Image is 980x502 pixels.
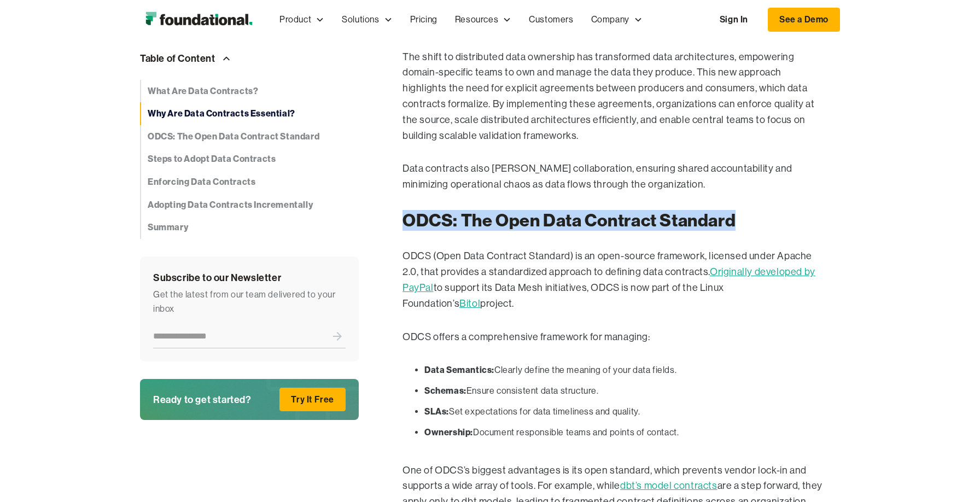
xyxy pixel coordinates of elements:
a: home [140,9,258,31]
div: Subscribe to our Newsletter [153,269,346,285]
iframe: Chat Widget [783,375,980,502]
a: Adopting Data Contracts Incrementally [140,193,359,216]
a: Enforcing Data Contracts [140,171,359,194]
p: The shift to distributed data ownership has transformed data architectures, empowering domain-spe... [402,49,822,144]
strong: Why Are Data Contracts Essential? [148,107,295,121]
strong: ODCS: The Open Data Contract Standard [402,210,736,231]
p: ODCS (Open Data Contract Standard) is an open-source framework, licensed under Apache 2.0, that p... [402,248,822,311]
strong: What Are Data Contracts? [148,84,258,98]
div: Solutions [342,13,379,27]
strong: Schemas: [424,385,466,396]
input: Submit [329,324,346,347]
div: Company [582,2,651,38]
a: Try It Free [279,387,346,411]
strong: Steps to Adopt Data Contracts [148,152,276,166]
div: Product [271,2,333,38]
a: Pricing [401,2,446,38]
a: Customers [520,2,582,38]
a: See a Demo [768,8,840,32]
strong: Summary [148,220,188,235]
img: Foundational Logo [140,9,258,31]
li: Ensure consistent data structure. [424,383,822,399]
div: Company [591,13,629,27]
a: dbt’s model contracts [620,480,717,491]
a: What Are Data Contracts? [140,79,359,102]
img: Arrow [220,52,233,65]
strong: Ownership: [424,427,473,437]
form: Newsletter Form [153,324,346,348]
a: Bitol [459,298,480,309]
p: Data contracts also [PERSON_NAME] collaboration, ensuring shared accountability and minimizing op... [402,161,822,192]
a: Summary [140,216,359,239]
li: Set expectations for data timeliness and quality. [424,404,822,420]
div: Resources [455,13,498,27]
div: Resources [446,2,520,38]
strong: Adopting Data Contracts Incrementally [148,197,313,212]
a: Steps to Adopt Data Contracts [140,148,359,171]
li: Document responsible teams and points of contact. [424,424,822,441]
div: Product [279,13,311,27]
p: ODCS offers a comprehensive framework for managing: [402,329,822,345]
strong: Enforcing Data Contracts [148,175,255,189]
div: Ready to get started? [153,391,252,407]
li: Clearly define the meaning of your data fields. [424,362,822,378]
div: Table of Content [140,50,215,67]
strong: Data Semantics: [424,364,494,375]
a: Why Are Data Contracts Essential? [140,102,359,125]
div: Get the latest from our team delivered to your inbox [153,288,346,316]
strong: ODCS: The Open Data Contract Standard [148,130,319,144]
a: Sign In [709,8,759,31]
div: Solutions [333,2,401,38]
a: ODCS: The Open Data Contract Standard [140,125,359,148]
strong: SLAs: [424,406,449,417]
